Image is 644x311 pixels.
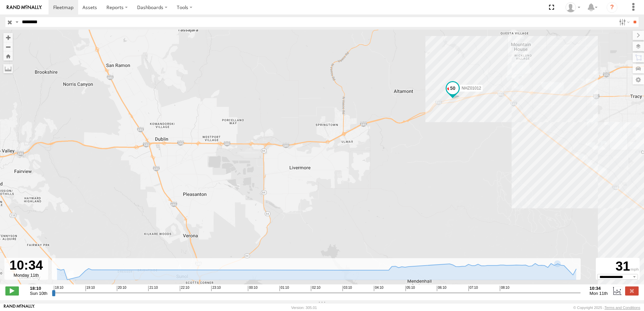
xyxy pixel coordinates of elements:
[589,286,608,291] strong: 10:34
[500,286,509,291] span: 08:10
[14,17,20,27] label: Search Query
[117,286,126,291] span: 20:10
[211,286,221,291] span: 23:10
[3,51,13,61] button: Zoom Home
[437,286,446,291] span: 06:10
[30,286,47,291] strong: 18:10
[180,286,189,291] span: 22:10
[4,304,35,311] a: Visit our Website
[3,42,13,51] button: Zoom out
[605,306,640,310] a: Terms and Conditions
[625,286,639,295] label: Close
[616,17,631,27] label: Search Filter Options
[343,286,352,291] span: 03:10
[589,291,608,296] span: Mon 11th Aug 2025
[633,75,644,84] label: Map Settings
[30,291,47,296] span: Sun 10th Aug 2025
[374,286,383,291] span: 04:10
[148,286,158,291] span: 21:10
[54,286,63,291] span: 18:10
[5,286,19,295] label: Play/Stop
[597,259,639,274] div: 31
[406,286,415,291] span: 05:10
[7,5,42,10] img: rand-logo.svg
[3,33,13,42] button: Zoom in
[573,306,640,310] div: © Copyright 2025 -
[469,286,478,291] span: 07:10
[3,64,13,73] label: Measure
[563,2,583,12] div: Zulema McIntosch
[291,306,317,310] div: Version: 305.01
[248,286,257,291] span: 00:10
[461,86,481,91] span: NHZ01012
[280,286,289,291] span: 01:10
[311,286,320,291] span: 02:10
[86,286,95,291] span: 19:10
[607,2,617,13] i: ?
